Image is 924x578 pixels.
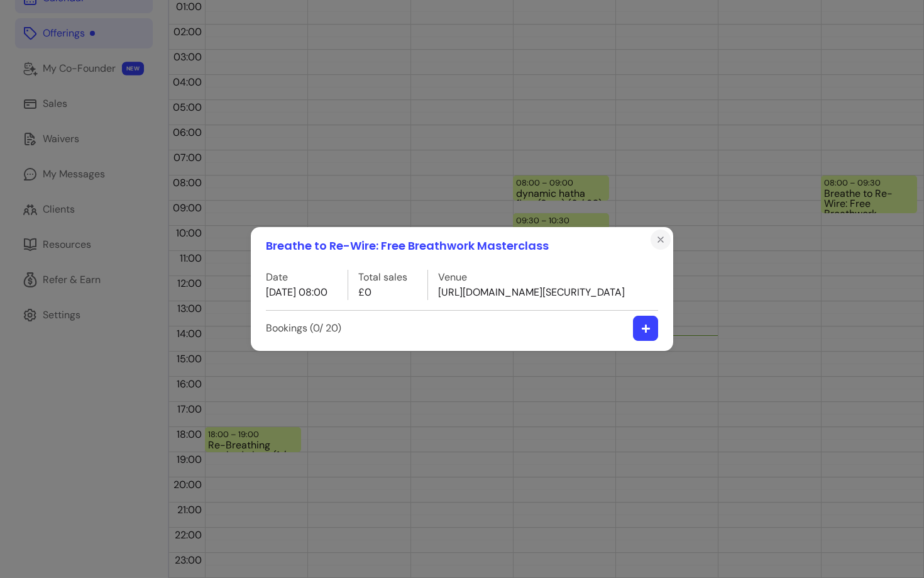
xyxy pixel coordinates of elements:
[438,270,625,285] label: Venue
[266,321,341,336] label: Bookings ( 0 / 20 )
[266,285,327,300] p: [DATE] 08:00
[358,270,407,285] label: Total sales
[358,285,407,300] p: £0
[266,237,549,255] h1: Breathe to Re-Wire: Free Breathwork Masterclass
[266,270,327,285] label: Date
[438,285,625,300] p: [URL][DOMAIN_NAME][SECURITY_DATA]
[651,230,671,250] button: Close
